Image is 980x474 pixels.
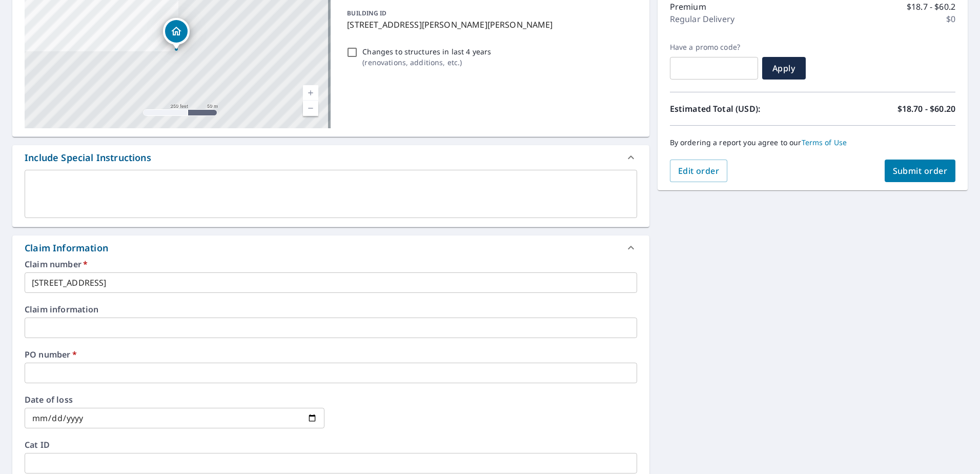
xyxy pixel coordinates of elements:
label: Date of loss [25,396,324,404]
p: Changes to structures in last 4 years [362,46,491,57]
a: Current Level 17, Zoom In [303,85,318,101]
p: Estimated Total (USD): [670,103,813,115]
label: Claim information [25,305,637,313]
div: Include Special Instructions [12,145,649,170]
p: Regular Delivery [670,13,734,25]
a: Current Level 17, Zoom Out [303,101,318,116]
span: Apply [770,63,798,74]
div: Claim Information [12,235,649,260]
label: Cat ID [25,441,637,449]
p: $18.7 - $60.2 [907,1,955,13]
p: BUILDING ID [347,9,386,17]
a: Terms of Use [802,137,847,147]
button: Edit order [670,160,728,182]
span: Edit order [678,165,720,176]
p: $18.70 - $60.20 [897,103,955,115]
p: Premium [670,1,706,13]
div: Dropped pin, building 1, Residential property, 9500 Silverthorn Rd Mc Kean, PA 16426 [163,18,190,50]
p: ( renovations, additions, etc. ) [362,57,491,68]
label: Claim number [25,260,637,268]
label: PO number [25,350,637,359]
span: Submit order [893,165,948,176]
button: Submit order [885,160,956,182]
p: $0 [946,13,955,25]
div: Include Special Instructions [25,151,151,165]
p: [STREET_ADDRESS][PERSON_NAME][PERSON_NAME] [347,18,632,31]
p: By ordering a report you agree to our [670,138,955,147]
label: Have a promo code? [670,43,758,52]
div: Claim Information [25,241,108,255]
button: Apply [762,57,806,80]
